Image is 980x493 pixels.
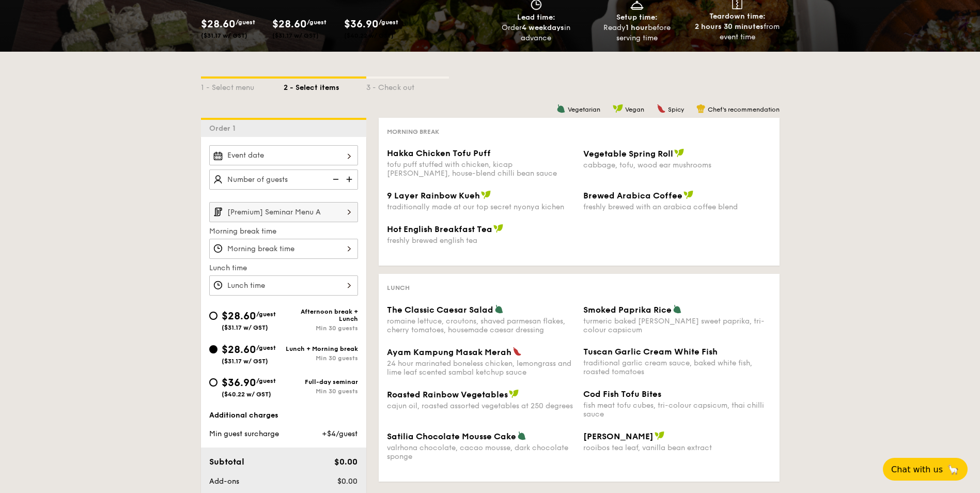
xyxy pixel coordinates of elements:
img: icon-vegan.f8ff3823.svg [481,190,491,199]
span: Roasted Rainbow Vegetables [387,390,508,399]
div: Additional charges [209,410,358,421]
span: 9 Layer Rainbow Kueh [387,191,480,201]
div: Afternoon break + Lunch [284,308,358,322]
span: $28.60 [222,310,256,322]
span: Brewed Arabica Coffee [583,191,682,201]
span: Add-ons [209,477,239,486]
span: Cod Fish Tofu Bites [583,389,661,399]
label: Morning break time [209,226,358,237]
input: Lunch time [209,275,358,296]
span: Lunch [387,284,410,291]
img: icon-vegan.f8ff3823.svg [509,389,519,398]
span: Smoked Paprika Rice [583,305,672,315]
div: 2 - Select items [284,79,366,93]
span: /guest [379,19,398,26]
span: Teardown time: [709,12,766,21]
img: icon-spicy.37a8142b.svg [657,104,666,113]
span: Lead time: [517,13,555,22]
div: freshly brewed with an arabica coffee blend [583,203,771,211]
span: /guest [307,19,326,26]
span: /guest [256,344,276,351]
img: icon-add.58712e84.svg [343,170,358,189]
div: turmeric baked [PERSON_NAME] sweet paprika, tri-colour capsicum [583,317,771,334]
span: Vegan [625,106,644,113]
span: /guest [236,19,255,26]
div: Order in advance [490,23,583,43]
div: valrhona chocolate, cacao mousse, dark chocolate sponge [387,443,575,461]
span: $28.60 [201,18,236,30]
img: icon-reduce.1d2dbef1.svg [327,170,343,189]
strong: 4 weekdays [522,23,564,32]
span: $28.60 [222,344,256,356]
span: Spicy [668,106,684,113]
span: +$4/guest [322,429,357,438]
div: Full-day seminar [284,378,358,386]
div: 24 hour marinated boneless chicken, lemongrass and lime leaf scented sambal ketchup sauce [387,359,575,377]
div: Min 30 guests [284,388,358,395]
span: Vegetable Spring Roll [583,149,673,159]
span: Tuscan Garlic Cream White Fish [583,347,718,357]
span: ($40.22 w/ GST) [344,32,394,39]
span: Ayam Kampung Masak Merah [387,347,511,357]
span: Morning break [387,128,439,135]
span: Hakka Chicken Tofu Puff [387,148,491,158]
span: $0.00 [337,477,357,486]
div: Min 30 guests [284,325,358,332]
div: Min 30 guests [284,355,358,362]
strong: 1 hour [626,23,648,32]
span: /guest [256,377,276,384]
span: Hot English Breakfast Tea [387,224,492,234]
input: $28.60/guest($31.17 w/ GST)Afternoon break + LunchMin 30 guests [209,312,217,320]
span: Vegetarian [568,106,600,113]
input: Number of guests [209,170,358,190]
img: icon-vegan.f8ff3823.svg [683,190,694,199]
img: icon-vegetarian.fe4039eb.svg [556,104,566,113]
img: icon-vegan.f8ff3823.svg [655,431,665,440]
input: $28.60/guest($31.17 w/ GST)Lunch + Morning breakMin 30 guests [209,345,217,353]
img: icon-vegan.f8ff3823.svg [674,148,685,158]
span: $0.00 [334,457,357,467]
div: Lunch + Morning break [284,345,358,352]
div: fish meat tofu cubes, tri-colour capsicum, thai chilli sauce [583,401,771,419]
span: Order 1 [209,124,240,133]
div: cabbage, tofu, wood ear mushrooms [583,161,771,170]
img: icon-vegetarian.fe4039eb.svg [517,431,526,440]
div: rooibos tea leaf, vanilla bean extract [583,443,771,452]
span: Min guest surcharge [209,429,279,438]
span: $36.90 [222,377,256,389]
div: Ready before serving time [590,23,683,43]
input: Morning break time [209,239,358,259]
div: from event time [691,22,784,42]
div: traditionally made at our top secret nyonya kichen [387,203,575,211]
div: cajun oil, roasted assorted vegetables at 250 degrees [387,402,575,410]
input: Event date [209,145,358,165]
span: Subtotal [209,457,244,467]
button: Chat with us🦙 [883,458,968,481]
div: 1 - Select menu [201,79,284,93]
span: /guest [256,311,276,318]
span: ($40.22 w/ GST) [222,391,271,398]
div: 3 - Check out [366,79,449,93]
span: Chat with us [891,465,943,474]
span: 🦙 [947,464,959,475]
span: ($31.17 w/ GST) [222,324,268,331]
span: Satilia Chocolate Mousse Cake [387,432,516,441]
img: icon-spicy.37a8142b.svg [512,347,522,356]
span: Setup time: [616,13,658,22]
div: tofu puff stuffed with chicken, kicap [PERSON_NAME], house-blend chilli bean sauce [387,160,575,178]
img: icon-chef-hat.a58ddaea.svg [696,104,706,113]
span: ($31.17 w/ GST) [201,32,247,39]
img: icon-vegetarian.fe4039eb.svg [673,304,682,314]
span: The Classic Caesar Salad [387,305,493,315]
span: ($31.17 w/ GST) [272,32,319,39]
img: icon-vegan.f8ff3823.svg [493,224,504,233]
label: Lunch time [209,263,358,273]
div: freshly brewed english tea [387,236,575,245]
div: traditional garlic cream sauce, baked white fish, roasted tomatoes [583,359,771,376]
span: [PERSON_NAME] [583,432,654,441]
span: ($31.17 w/ GST) [222,358,268,365]
img: icon-vegan.f8ff3823.svg [613,104,623,113]
img: icon-vegetarian.fe4039eb.svg [494,304,504,314]
div: romaine lettuce, croutons, shaved parmesan flakes, cherry tomatoes, housemade caesar dressing [387,317,575,334]
span: $28.60 [272,18,307,30]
